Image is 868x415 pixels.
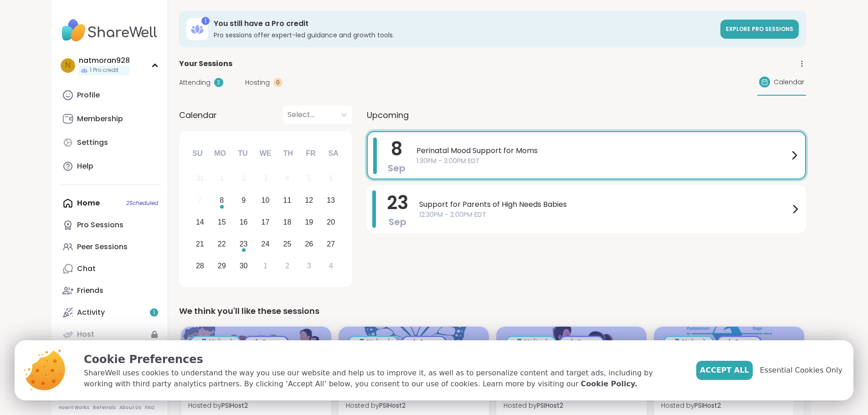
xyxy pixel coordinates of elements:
div: Choose Sunday, September 21st, 2025 [190,234,210,254]
div: 22 [218,238,226,250]
span: 8 [391,136,402,162]
div: PSI (free) [349,337,397,347]
div: Choose Monday, September 8th, 2025 [212,191,231,210]
div: Choose Thursday, September 11th, 2025 [277,191,297,210]
div: 2 [241,172,246,184]
div: 15 [218,216,226,228]
div: 1 [201,17,210,25]
div: Th [278,143,298,164]
div: 31 [196,172,204,184]
a: Cookie Policy. [581,379,637,389]
div: PSI (free) [507,337,555,347]
div: 17 [262,216,270,228]
div: Choose Wednesday, September 17th, 2025 [256,213,275,232]
div: 28 [196,260,204,272]
div: Choose Saturday, October 4th, 2025 [321,256,341,276]
div: Bonus [560,337,603,347]
div: 4 [285,172,289,184]
h3: Pro sessions offer expert-led guidance and growth tools. [214,31,715,40]
div: Choose Friday, October 3rd, 2025 [299,256,319,276]
div: Not available Saturday, September 6th, 2025 [321,169,341,189]
div: Mo [210,143,230,164]
div: 14 [196,216,204,228]
span: Hosted by [661,401,741,410]
div: 30 [240,260,248,272]
div: Settings [77,138,108,148]
div: Choose Tuesday, September 9th, 2025 [234,191,253,210]
div: 18 [283,216,292,228]
a: Activity1 [59,302,160,323]
div: 21 [196,238,204,250]
span: Upcoming [367,109,409,121]
a: About Us [119,405,141,411]
div: Choose Saturday, September 20th, 2025 [321,213,341,232]
a: Profile [59,84,160,106]
div: Not available Sunday, September 7th, 2025 [190,191,210,210]
div: Choose Wednesday, October 1st, 2025 [256,256,275,276]
div: Choose Thursday, October 2nd, 2025 [277,256,297,276]
div: Choose Monday, September 29th, 2025 [212,256,231,276]
div: 26 [305,238,313,250]
b: PSIHost2 [221,401,248,410]
a: FAQ [145,405,154,411]
span: Perinatal Mood Support for Moms [416,145,789,156]
div: Chat [77,264,96,274]
span: Sep [388,162,406,174]
span: Accept All [700,365,749,376]
span: Attending [179,78,211,87]
span: Hosted by [188,401,267,410]
div: Choose Tuesday, September 23rd, 2025 [234,234,253,254]
div: 7 [198,194,202,206]
div: Pro Sessions [77,220,123,230]
div: 20 [327,216,335,228]
div: PSI (free) [191,337,240,347]
a: Friends [59,280,160,302]
div: 25 [283,238,292,250]
div: Choose Thursday, September 25th, 2025 [277,234,297,254]
div: 3 [263,172,267,184]
div: 1 [263,260,267,272]
div: Not available Thursday, September 4th, 2025 [277,169,297,189]
div: 0 [273,78,282,87]
div: Not available Sunday, August 31st, 2025 [190,169,210,189]
span: Calendar [179,109,217,121]
div: Host [77,329,94,339]
div: Friends [77,286,103,296]
div: Choose Friday, September 12th, 2025 [299,191,319,210]
a: Referrals [93,405,116,411]
span: Calendar [774,77,804,87]
div: 29 [218,260,226,272]
span: Essential Cookies Only [760,365,842,376]
div: We think you'll like these sessions [179,305,806,318]
div: Choose Friday, September 19th, 2025 [299,213,319,232]
div: Bonus [718,337,760,347]
div: 9 [241,194,246,206]
div: 16 [240,216,248,228]
div: 2 [214,78,223,87]
div: Choose Monday, September 15th, 2025 [212,213,231,232]
span: Hosted by [503,401,586,410]
p: Cookie Preferences [84,351,682,368]
span: Hosted by [346,401,426,410]
div: 2 [285,260,289,272]
a: Host [59,323,160,345]
span: 1:30PM - 3:00PM EDT [416,156,789,166]
div: 1 [220,172,224,184]
div: Not available Wednesday, September 3rd, 2025 [256,169,275,189]
div: We [255,143,275,164]
div: natmoran928 [79,56,130,66]
div: Not available Friday, September 5th, 2025 [299,169,319,189]
div: Choose Sunday, September 28th, 2025 [190,256,210,276]
div: Choose Thursday, September 18th, 2025 [277,213,297,232]
span: Support for Parents of High Needs Babies [419,199,790,210]
p: ShareWell uses cookies to understand the way you use our website and help us to improve it, as we... [84,368,682,389]
span: 1 Pro credit [90,67,118,74]
span: 12:30PM - 2:00PM EDT [419,210,790,220]
a: Chat [59,258,160,280]
div: 4 [329,260,333,272]
div: 23 [240,238,248,250]
a: Membership [59,108,160,130]
span: Your Sessions [179,58,232,69]
span: Hosting [245,78,270,87]
span: 23 [387,190,408,215]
